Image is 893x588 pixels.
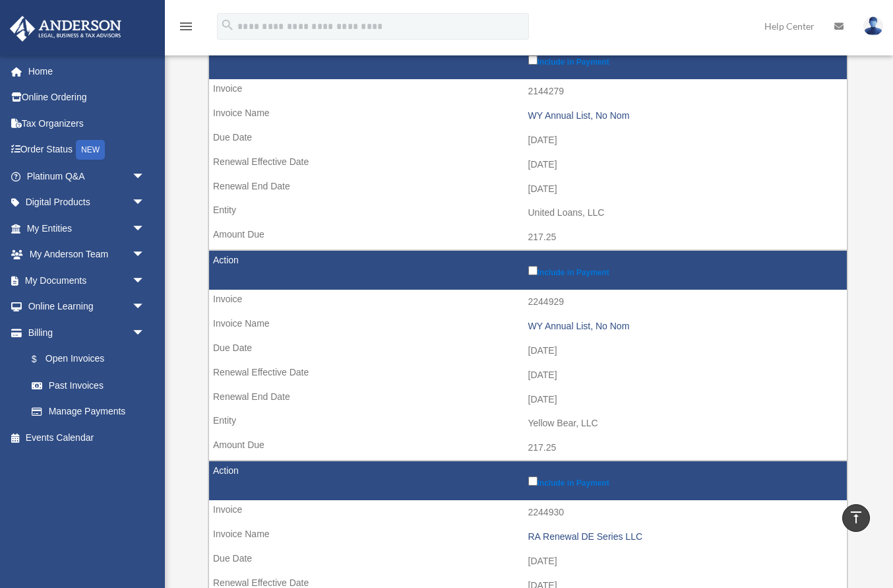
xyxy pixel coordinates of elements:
[76,140,105,160] div: NEW
[132,189,158,216] span: arrow_drop_down
[209,290,847,315] td: 2244929
[9,84,165,111] a: Online Ordering
[528,474,841,488] label: Include in Payment
[528,53,841,67] label: Include in Payment
[209,339,847,364] td: [DATE]
[9,242,165,268] a: My Anderson Teamarrow_drop_down
[9,189,165,216] a: Digital Productsarrow_drop_down
[18,346,152,373] a: $Open Invoices
[132,242,158,269] span: arrow_drop_down
[9,267,165,294] a: My Documentsarrow_drop_down
[209,128,847,153] td: [DATE]
[209,436,847,461] td: 217.25
[6,16,125,42] img: Anderson Advisors Platinum Portal
[9,215,165,242] a: My Entitiesarrow_drop_down
[209,79,847,104] td: 2144279
[528,531,841,542] div: RA Renewal DE Series LLC
[132,215,158,242] span: arrow_drop_down
[132,294,158,321] span: arrow_drop_down
[848,509,864,525] i: vertical_align_top
[528,266,538,275] input: Include in Payment
[9,137,165,164] a: Order StatusNEW
[528,263,841,277] label: Include in Payment
[178,23,194,34] a: menu
[132,319,158,346] span: arrow_drop_down
[9,110,165,137] a: Tax Organizers
[209,500,847,525] td: 2244930
[178,18,194,34] i: menu
[209,363,847,388] td: [DATE]
[528,476,538,486] input: Include in Payment
[209,177,847,202] td: [DATE]
[528,110,841,121] div: WY Annual List, No Nom
[9,424,165,451] a: Events Calendar
[863,16,883,36] img: User Pic
[18,399,158,425] a: Manage Payments
[528,55,538,65] input: Include in Payment
[209,549,847,574] td: [DATE]
[132,267,158,294] span: arrow_drop_down
[18,372,158,399] a: Past Invoices
[209,411,847,436] td: Yellow Bear, LLC
[209,225,847,250] td: 217.25
[220,18,235,32] i: search
[9,163,165,189] a: Platinum Q&Aarrow_drop_down
[9,58,165,84] a: Home
[9,319,158,346] a: Billingarrow_drop_down
[842,504,870,532] a: vertical_align_top
[132,163,158,190] span: arrow_drop_down
[209,387,847,412] td: [DATE]
[528,321,841,332] div: WY Annual List, No Nom
[209,201,847,226] td: United Loans, LLC
[209,152,847,178] td: [DATE]
[9,294,165,320] a: Online Learningarrow_drop_down
[39,351,46,368] span: $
